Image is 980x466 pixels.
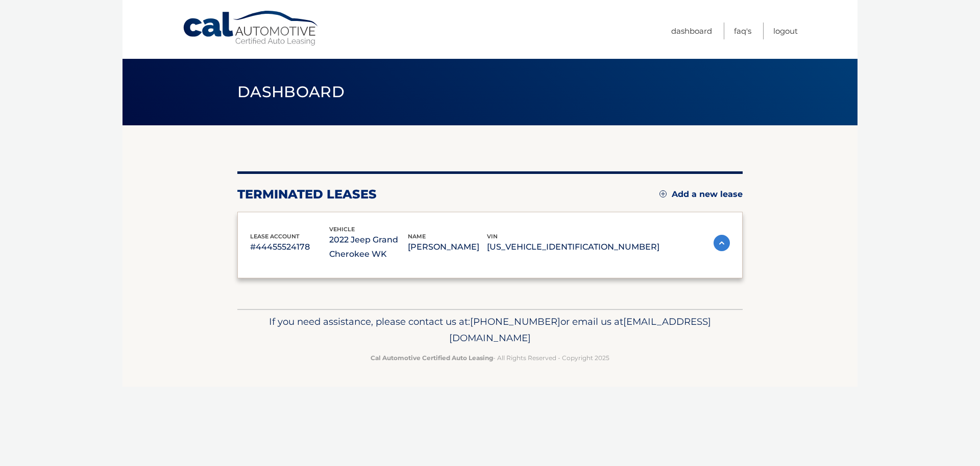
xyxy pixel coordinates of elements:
a: Cal Automotive [182,10,320,47]
p: [PERSON_NAME] [408,240,487,254]
p: #44455524178 [250,240,329,254]
a: Dashboard [671,23,712,39]
p: [US_VEHICLE_IDENTIFICATION_NUMBER] [487,240,659,254]
span: vin [487,233,498,240]
span: vehicle [329,226,355,233]
a: FAQ's [734,23,751,39]
img: add.svg [659,190,667,197]
p: 2022 Jeep Grand Cherokee WK [329,233,408,261]
span: lease account [250,233,300,240]
img: accordion-active.svg [714,235,730,251]
p: If you need assistance, please contact us at: or email us at [244,314,736,346]
span: [PHONE_NUMBER] [470,316,560,327]
strong: Cal Automotive Certified Auto Leasing [371,354,493,362]
a: Logout [773,23,798,39]
p: - All Rights Reserved - Copyright 2025 [244,352,736,363]
span: [EMAIL_ADDRESS][DOMAIN_NAME] [449,316,711,344]
h2: terminated leases [237,187,377,202]
a: Add a new lease [659,189,743,199]
span: Dashboard [237,82,345,101]
span: name [408,233,426,240]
